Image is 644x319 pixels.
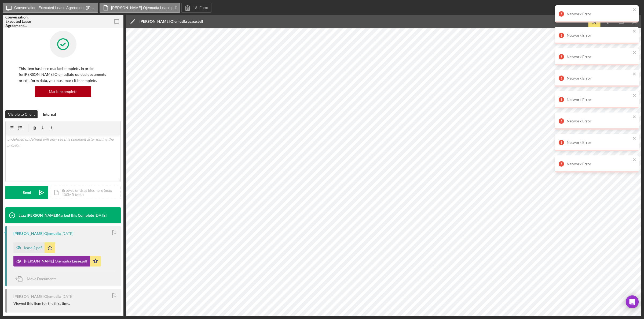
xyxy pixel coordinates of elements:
div: [PERSON_NAME] Ojemudia Lease.pdf [24,259,87,263]
label: [PERSON_NAME] Ojemudia Lease.pdf [111,6,177,10]
div: Mark Incomplete [49,86,77,97]
span: Move Documents [27,276,56,281]
button: [PERSON_NAME] Ojemudia Lease.pdf [13,256,101,267]
button: close [633,115,636,120]
button: close [633,93,636,98]
div: Network Error [567,33,631,37]
div: Network Error [567,12,631,16]
button: Internal [40,110,59,118]
div: Network Error [567,162,631,166]
time: 2025-05-09 19:31 [61,294,73,299]
time: 2025-05-16 18:36 [95,213,107,217]
button: Conversation: Executed Lease Agreement ([PERSON_NAME]) [3,3,98,13]
div: [PERSON_NAME] Ojemudia [13,294,61,299]
div: Conversation: Executed Lease Agreement ([PERSON_NAME]) [5,15,43,28]
button: close [633,7,636,13]
button: close [633,157,636,163]
div: Network Error [567,119,631,123]
button: Visible to Client [5,110,38,118]
div: lease 2.pdf [24,246,42,250]
div: Network Error [567,140,631,145]
div: Viewed this item for the first time. [13,301,70,306]
div: [PERSON_NAME] Ojemudia Lease.pdf [140,19,203,24]
button: lease 2.pdf [13,242,55,253]
div: Send [23,186,31,199]
div: Internal [43,110,56,118]
div: Network Error [567,55,631,59]
button: close [633,29,636,34]
button: Move Documents [13,272,62,286]
button: [PERSON_NAME] Ojemudia Lease.pdf [100,3,180,13]
p: This item has been marked complete. In order for [PERSON_NAME] Ojemudia to upload documents or ed... [19,66,107,84]
button: 18. Form [181,3,211,13]
div: Network Error [567,97,631,102]
time: 2025-05-09 19:32 [61,231,73,236]
button: close [633,136,636,141]
div: Jazz [PERSON_NAME] Marked this Complete [19,213,94,217]
div: Visible to Client [8,110,35,118]
button: Send [5,186,48,199]
div: Open Intercom Messenger [626,295,639,308]
div: Network Error [567,76,631,80]
button: close [633,72,636,77]
button: close [633,50,636,55]
label: Conversation: Executed Lease Agreement ([PERSON_NAME]) [14,6,95,10]
label: 18. Form [193,6,208,10]
button: Mark Incomplete [35,86,91,97]
div: [PERSON_NAME] Ojemudia [13,231,61,236]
